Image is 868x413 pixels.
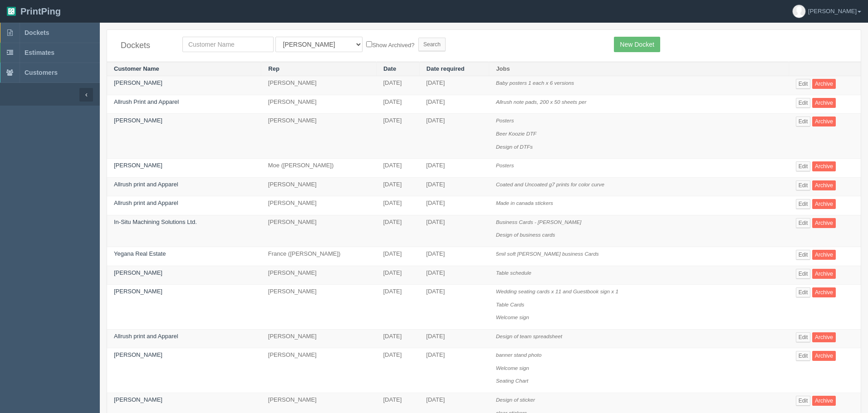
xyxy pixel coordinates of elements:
td: [DATE] [419,177,489,196]
td: [DATE] [419,215,489,247]
td: [PERSON_NAME] [261,285,377,330]
a: [PERSON_NAME] [114,351,162,358]
td: [DATE] [376,76,419,95]
td: [PERSON_NAME] [261,215,377,247]
input: Customer Name [182,37,274,52]
span: Customers [25,69,58,76]
a: Archive [812,269,836,279]
a: Customer Name [114,65,159,72]
td: [DATE] [419,266,489,285]
td: [PERSON_NAME] [261,196,377,215]
a: Edit [796,98,811,108]
a: Yegana Real Estate [114,250,166,257]
td: [DATE] [419,348,489,393]
a: Edit [796,396,811,406]
td: [DATE] [376,159,419,178]
a: Archive [812,332,836,342]
a: Allrush print and Apparel [114,199,178,206]
i: Welcome sign [496,314,529,320]
td: [PERSON_NAME] [261,266,377,285]
a: Edit [796,161,811,171]
a: Date required [427,65,465,72]
td: [PERSON_NAME] [261,348,377,393]
td: [DATE] [376,329,419,348]
td: [DATE] [376,177,419,196]
th: Jobs [489,62,789,76]
i: Posters [496,117,514,123]
a: Archive [812,199,836,209]
a: Archive [812,218,836,228]
a: [PERSON_NAME] [114,79,162,86]
td: [DATE] [419,114,489,159]
td: [DATE] [376,196,419,215]
i: Design of team spreadsheet [496,333,562,339]
td: [DATE] [419,95,489,114]
i: 5mil soft [PERSON_NAME] business Cards [496,251,599,257]
i: Allrush note pads, 200 x 50 sheets per [496,99,586,105]
td: [PERSON_NAME] [261,177,377,196]
img: logo-3e63b451c926e2ac314895c53de4908e5d424f24456219fb08d385ab2e579770.png [7,7,16,16]
td: [DATE] [376,247,419,266]
a: [PERSON_NAME] [114,396,162,403]
a: Date [383,65,396,72]
i: Wedding seating cards x 11 and Guestbook sign x 1 [496,288,618,294]
i: Design of DTFs [496,144,533,150]
td: Moe ([PERSON_NAME]) [261,159,377,178]
a: Edit [796,332,811,342]
a: [PERSON_NAME] [114,162,162,169]
td: [DATE] [419,285,489,330]
td: [PERSON_NAME] [261,95,377,114]
a: Edit [796,351,811,361]
i: Business Cards - [PERSON_NAME] [496,219,581,225]
a: Rep [268,65,280,72]
td: [PERSON_NAME] [261,114,377,159]
a: Edit [796,269,811,279]
td: [DATE] [376,266,419,285]
input: Search [418,38,446,51]
a: Archive [812,351,836,361]
a: In-Situ Machining Solutions Ltd. [114,219,197,225]
td: [PERSON_NAME] [261,76,377,95]
td: [DATE] [376,114,419,159]
i: Welcome sign [496,365,529,371]
i: Coated and Uncoated g7 prints for color curve [496,181,604,187]
a: Archive [812,396,836,406]
a: Archive [812,98,836,108]
td: [DATE] [376,95,419,114]
td: [DATE] [376,215,419,247]
h4: Dockets [121,41,169,50]
a: Edit [796,79,811,89]
td: [DATE] [419,247,489,266]
a: Edit [796,287,811,297]
td: France ([PERSON_NAME]) [261,247,377,266]
i: Posters [496,162,514,168]
i: banner stand photo [496,352,542,358]
a: Edit [796,218,811,228]
span: Estimates [25,49,54,56]
a: Archive [812,161,836,171]
i: Seating Chart [496,378,528,384]
a: Archive [812,79,836,89]
a: Archive [812,287,836,297]
a: Allrush print and Apparel [114,333,178,340]
a: Edit [796,180,811,190]
a: [PERSON_NAME] [114,117,162,124]
a: Archive [812,117,836,126]
img: avatar_default-7531ab5dedf162e01f1e0bb0964e6a185e93c5c22dfe317fb01d7f8cd2b1632c.jpg [793,5,805,18]
td: [DATE] [419,76,489,95]
td: [DATE] [419,329,489,348]
a: Edit [796,199,811,209]
i: Design of sticker [496,397,535,403]
i: Made in canada stickers [496,200,553,206]
td: [DATE] [376,285,419,330]
a: Edit [796,117,811,126]
td: [DATE] [376,348,419,393]
i: Design of business cards [496,232,555,238]
td: [DATE] [419,196,489,215]
a: Archive [812,180,836,190]
a: Allrush Print and Apparel [114,98,179,105]
a: [PERSON_NAME] [114,269,162,276]
i: Table Cards [496,301,525,307]
label: Show Archived? [366,39,414,50]
i: Beer Koozie DTF [496,131,537,136]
